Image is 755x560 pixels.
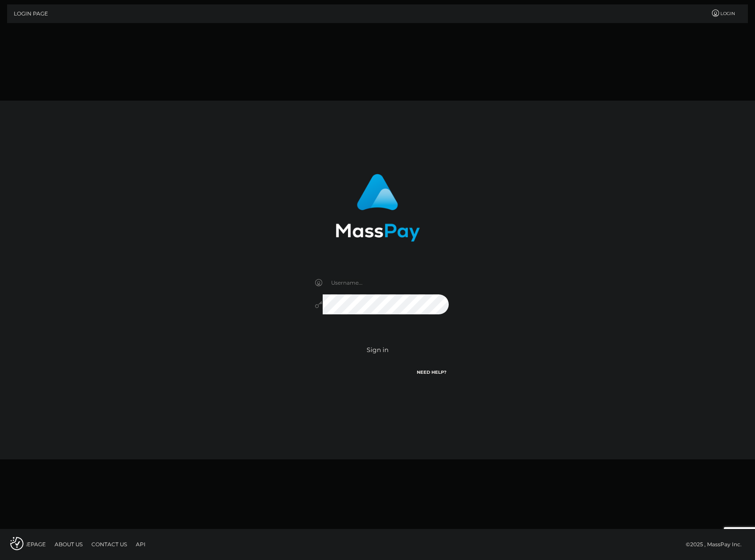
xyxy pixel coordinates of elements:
[309,339,447,361] button: Sign in
[132,537,149,551] a: API
[10,537,24,550] button: Consent Preferences
[51,537,86,551] a: About Us
[706,4,740,23] a: Login
[686,540,748,549] div: © 2025 , MassPay Inc.
[14,4,48,23] a: Login Page
[336,174,420,242] img: MassPay Login
[88,537,130,551] a: Contact Us
[323,273,449,293] input: Username...
[10,537,49,551] a: Homepage
[10,537,24,550] img: Revisit consent button
[417,369,447,375] a: Need Help?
